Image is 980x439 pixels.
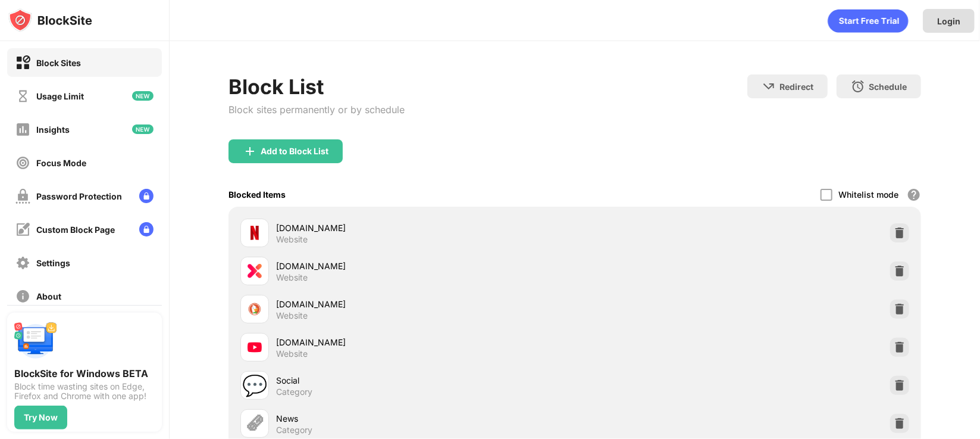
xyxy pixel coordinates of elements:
[36,291,61,301] div: About
[937,16,960,26] div: Login
[276,222,575,234] div: [DOMAIN_NAME]
[36,225,115,235] div: Custom Block Page
[828,9,909,33] div: animation
[276,387,312,397] div: Category
[14,368,155,379] div: BlockSite for Windows BETA
[15,222,30,237] img: customize-block-page-off.svg
[139,189,154,203] img: lock-menu.svg
[869,82,907,92] div: Schedule
[36,258,70,268] div: Settings
[276,310,308,321] div: Website
[276,298,575,310] div: [DOMAIN_NAME]
[36,124,70,135] div: Insights
[14,320,57,363] img: push-desktop.svg
[24,413,58,422] div: Try Now
[245,412,265,436] div: 🗞
[139,222,154,236] img: lock-menu.svg
[248,340,262,354] img: favicons
[15,122,30,137] img: insights-off.svg
[276,348,308,359] div: Website
[36,158,86,168] div: Focus Mode
[248,226,262,240] img: favicons
[276,336,575,348] div: [DOMAIN_NAME]
[15,256,30,270] img: settings-off.svg
[276,374,575,387] div: Social
[276,260,575,272] div: [DOMAIN_NAME]
[242,373,267,398] div: 💬
[276,412,575,425] div: News
[228,189,286,200] div: Blocked Items
[228,104,405,116] div: Block sites permanently or by schedule
[36,58,81,68] div: Block Sites
[15,155,30,170] img: focus-off.svg
[838,189,898,200] div: Whitelist mode
[36,91,84,101] div: Usage Limit
[228,74,405,99] div: Block List
[276,425,312,435] div: Category
[132,91,154,101] img: new-icon.svg
[779,82,813,92] div: Redirect
[36,191,122,201] div: Password Protection
[8,8,92,32] img: logo-blocksite.svg
[14,382,155,401] div: Block time wasting sites on Edge, Firefox and Chrome with one app!
[15,55,30,70] img: block-on.svg
[276,234,308,245] div: Website
[15,189,30,204] img: password-protection-off.svg
[132,124,154,134] img: new-icon.svg
[248,264,262,278] img: favicons
[248,302,262,316] img: favicons
[15,289,30,304] img: about-off.svg
[261,147,328,156] div: Add to Block List
[276,272,308,283] div: Website
[15,89,30,104] img: time-usage-off.svg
